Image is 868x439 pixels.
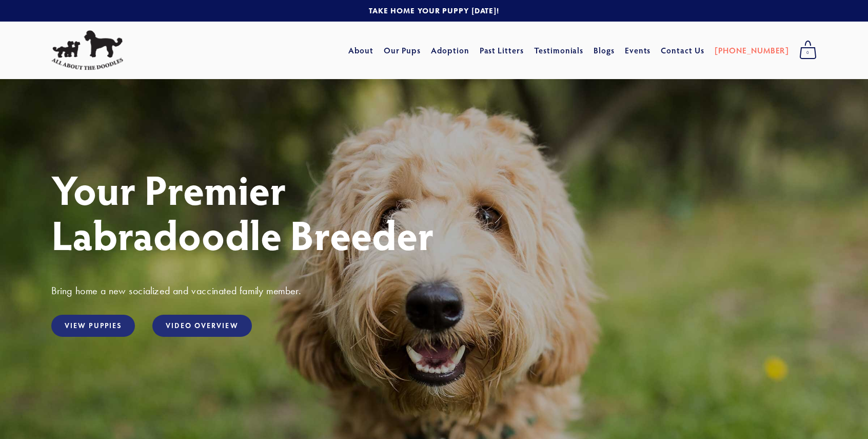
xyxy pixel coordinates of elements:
a: About [348,41,373,60]
a: 0 items in cart [794,37,822,63]
a: Blogs [594,41,615,60]
a: View Puppies [51,315,135,337]
a: Video Overview [152,315,251,337]
a: Contact Us [661,41,704,60]
a: [PHONE_NUMBER] [715,41,789,60]
h1: Your Premier Labradoodle Breeder [51,166,817,257]
a: Testimonials [534,41,584,60]
a: Events [625,41,651,60]
span: 0 [799,46,817,60]
a: Our Pups [384,41,421,60]
img: All About The Doodles [51,30,123,70]
a: Past Litters [480,45,524,55]
h3: Bring home a new socialized and vaccinated family member. [51,284,817,297]
a: Adoption [431,41,469,60]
